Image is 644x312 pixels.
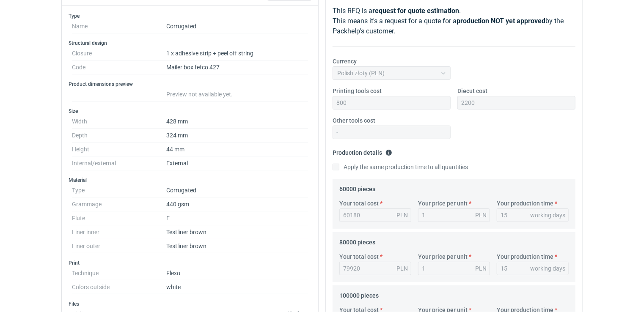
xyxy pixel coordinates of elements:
dd: 440 gsm [166,197,308,211]
dd: 324 mm [166,129,308,142]
dd: Flexo [166,266,308,280]
h3: Material [69,177,311,183]
dt: Colors outside [72,280,166,294]
dd: 44 mm [166,142,308,156]
h3: Structural design [69,40,311,47]
dd: Testliner brown [166,225,308,239]
dt: Code [72,60,166,74]
label: Printing tools cost [333,87,382,95]
label: Currency [333,57,357,66]
dd: 1 x adhesive strip + peel off string [166,47,308,60]
dd: 428 mm [166,115,308,129]
dt: Depth [72,129,166,142]
label: Your production time [497,199,553,208]
h3: Type [69,13,311,19]
dt: Flute [72,211,166,225]
dd: External [166,156,308,170]
legend: Production details [333,146,392,156]
dt: Technique [72,266,166,280]
dt: Liner inner [72,225,166,239]
strong: request for quote estimation [372,7,459,15]
label: Other tools cost [333,116,375,125]
label: Diecut cost [457,87,487,95]
dt: Name [72,19,166,33]
p: This RFQ is a . This means it's a request for a quote for a by the Packhelp's customer. [333,6,575,36]
legend: 80000 pieces [339,235,375,246]
strong: production NOT yet approved [457,17,545,25]
dt: Height [72,142,166,156]
span: Preview not available yet. [166,91,233,98]
legend: 60000 pieces [339,182,375,192]
div: working days [530,211,565,219]
label: Your price per unit [418,252,468,261]
dd: Mailer box fefco 427 [166,60,308,74]
div: PLN [475,211,487,219]
dt: Liner outer [72,239,166,253]
dd: E [166,211,308,225]
dt: Grammage [72,197,166,211]
h3: Files [69,301,311,307]
dt: Internal/external [72,156,166,170]
div: PLN [396,211,408,219]
dd: Corrugated [166,19,308,33]
legend: 100000 pieces [339,289,379,299]
h3: Print [69,260,311,266]
div: PLN [475,264,487,273]
dd: Corrugated [166,183,308,197]
label: Your total cost [339,252,379,261]
dt: Closure [72,47,166,60]
div: working days [530,264,565,273]
h3: Product dimensions preview [69,81,311,88]
dd: white [166,280,308,294]
div: PLN [396,264,408,273]
label: Your total cost [339,199,379,208]
label: Your production time [497,252,553,261]
dd: Testliner brown [166,239,308,253]
dt: Width [72,115,166,129]
label: Your price per unit [418,199,468,208]
label: Apply the same production time to all quantities [333,163,468,171]
h3: Size [69,108,311,115]
dt: Type [72,183,166,197]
